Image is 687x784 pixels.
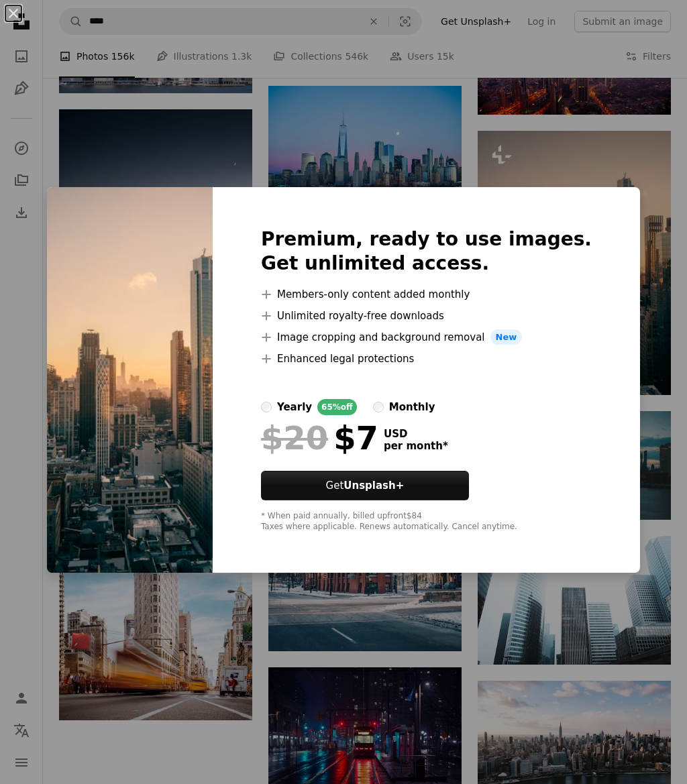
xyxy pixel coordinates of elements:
[261,471,469,500] button: GetUnsplash+
[317,399,357,415] div: 65% off
[261,511,592,533] div: * When paid annually, billed upfront $84 Taxes where applicable. Renews automatically. Cancel any...
[261,351,592,367] li: Enhanced legal protections
[384,428,448,440] span: USD
[373,402,384,412] input: monthly
[47,187,213,573] img: premium_photo-1674309438579-587b58d8486e
[261,286,592,302] li: Members-only content added monthly
[261,402,272,412] input: yearly65%off
[490,329,523,345] span: New
[261,329,592,345] li: Image cropping and background removal
[261,308,592,324] li: Unlimited royalty-free downloads
[261,421,328,455] span: $20
[384,440,448,452] span: per month *
[389,399,435,415] div: monthly
[261,421,378,455] div: $7
[261,227,592,276] h2: Premium, ready to use images. Get unlimited access.
[343,480,404,492] strong: Unsplash+
[277,399,312,415] div: yearly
